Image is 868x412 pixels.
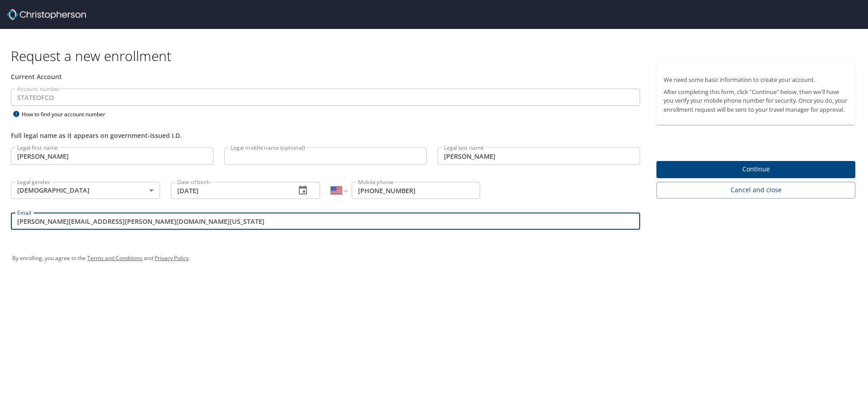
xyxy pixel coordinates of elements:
span: Continue [664,164,848,175]
div: Current Account [11,72,640,81]
div: How to find your account number [11,109,124,120]
div: [DEMOGRAPHIC_DATA] [11,182,160,199]
input: MM/DD/YYYY [171,182,288,199]
a: Privacy Policy [155,254,189,262]
div: By enrolling, you agree to the and . [12,247,856,270]
input: Enter phone number [352,182,480,199]
p: After completing this form, click "Continue" below, then we'll have you verify your mobile phone ... [664,88,848,114]
p: We need some basic information to create your account. [664,76,848,84]
img: cbt logo [7,9,86,20]
h1: Request a new enrollment [11,47,863,65]
span: Cancel and close [664,185,848,196]
button: Cancel and close [656,182,855,199]
a: Terms and Conditions [87,254,142,262]
div: Full legal name as it appears on government-issued I.D. [11,131,640,140]
button: Continue [656,161,855,179]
